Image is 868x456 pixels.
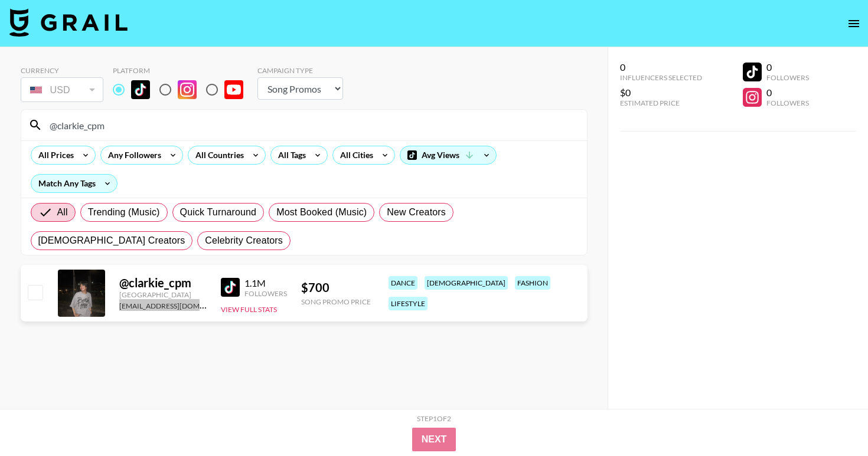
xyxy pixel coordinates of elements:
[620,61,702,73] div: 0
[119,290,207,299] div: [GEOGRAPHIC_DATA]
[333,146,376,164] div: All Cities
[412,428,456,451] button: Next
[224,80,243,99] img: YouTube
[205,234,283,248] span: Celebrity Creators
[389,276,417,290] div: dance
[766,99,809,107] div: Followers
[38,234,185,248] span: [DEMOGRAPHIC_DATA] Creators
[842,12,866,35] button: open drawer
[221,305,277,314] button: View Full Stats
[766,73,809,82] div: Followers
[188,146,246,164] div: All Countries
[21,75,103,104] div: Currency is locked to USD
[301,297,371,306] div: Song Promo Price
[387,205,446,219] span: New Creators
[31,146,76,164] div: All Prices
[113,66,253,75] div: Platform
[400,146,496,164] div: Avg Views
[9,8,128,37] img: Grail Talent
[57,205,68,219] span: All
[119,275,207,290] div: @ clarkie_cpm
[131,80,150,99] img: TikTok
[88,205,160,219] span: Trending (Music)
[276,205,367,219] span: Most Booked (Music)
[23,80,101,100] div: USD
[31,175,117,192] div: Match Any Tags
[417,414,451,423] div: Step 1 of 2
[620,87,702,99] div: $0
[257,66,343,75] div: Campaign Type
[515,276,550,290] div: fashion
[119,299,238,310] a: [EMAIL_ADDRESS][DOMAIN_NAME]
[244,277,287,289] div: 1.1M
[301,280,371,295] div: $ 700
[178,80,197,99] img: Instagram
[244,289,287,298] div: Followers
[389,297,428,310] div: lifestyle
[180,205,257,219] span: Quick Turnaround
[766,87,809,99] div: 0
[221,278,240,297] img: TikTok
[620,99,702,107] div: Estimated Price
[21,66,103,75] div: Currency
[43,116,580,134] input: Search by User Name
[271,146,308,164] div: All Tags
[101,146,164,164] div: Any Followers
[425,276,508,290] div: [DEMOGRAPHIC_DATA]
[620,73,702,82] div: Influencers Selected
[766,61,809,73] div: 0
